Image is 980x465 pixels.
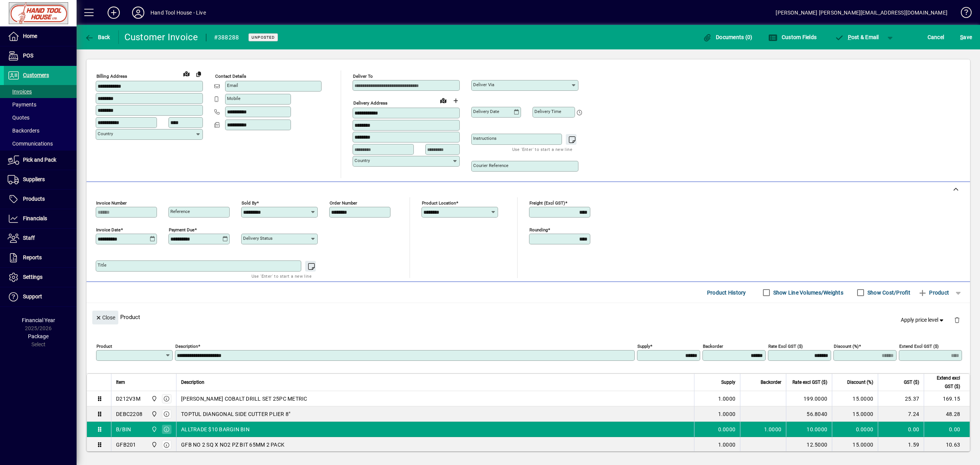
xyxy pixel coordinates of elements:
a: View on map [437,94,449,106]
button: Add [101,6,126,20]
span: Package [28,333,49,339]
span: Home [23,33,37,39]
a: Invoices [4,85,77,98]
span: Unposted [252,35,275,40]
div: D212V3M [116,395,140,403]
div: Customer Invoice [124,31,198,43]
label: Show Line Volumes/Weights [772,289,843,296]
button: Copy to Delivery address [193,68,205,80]
mat-label: Invoice number [96,200,127,206]
span: Invoices [8,88,32,95]
td: 0.0000 [832,422,878,437]
span: Communications [8,141,53,147]
mat-label: Order number [330,200,357,206]
span: Frankton [149,410,158,418]
span: S [960,34,963,40]
span: Apply price level [901,316,945,324]
span: Close [95,311,115,324]
span: Backorder [761,378,781,386]
div: DEBC2208 [116,410,142,418]
mat-label: Title [98,262,106,268]
span: ALLTRADE $10 BARGIN BIN [181,426,250,433]
a: Staff [4,229,77,248]
span: Frankton [149,425,158,434]
td: 15.0000 [832,437,878,452]
mat-label: Freight (excl GST) [529,200,565,206]
mat-label: Sold by [242,200,256,206]
mat-label: Delivery date [473,109,499,114]
div: GFB201 [116,441,136,449]
mat-label: Email [227,83,238,88]
span: Cancel [928,31,944,43]
a: Payments [4,98,77,111]
div: 56.8040 [791,410,827,418]
div: Product [87,303,970,331]
td: 1.59 [878,437,924,452]
span: 1.0000 [718,410,736,418]
span: Settings [23,274,42,280]
span: 1.0000 [718,395,736,403]
a: Home [4,27,77,46]
mat-label: Delivery status [243,236,273,241]
button: Product History [704,286,749,300]
a: Financials [4,209,77,228]
span: Supply [721,378,735,386]
button: Documents (0) [701,30,755,44]
div: 199.0000 [791,395,827,403]
button: Cancel [926,30,946,44]
button: Post & Email [831,30,883,44]
span: Frankton [149,440,158,449]
span: 1.0000 [718,441,736,449]
mat-label: Courier Reference [473,163,508,168]
td: 15.0000 [832,391,878,406]
span: Pick and Pack [23,157,56,163]
div: B/BIN [116,426,131,433]
span: GFB NO 2 SQ X NO2 PZ BIT 65MM 2 PACK [181,441,284,449]
span: Quotes [8,115,29,121]
a: Reports [4,248,77,267]
span: Product History [707,287,746,299]
span: GST ($) [904,378,919,386]
mat-label: Product [96,344,112,349]
span: Back [85,34,110,40]
mat-hint: Use 'Enter' to start a new line [252,272,312,280]
span: ost & Email [835,34,879,40]
div: 10.0000 [791,426,827,433]
app-page-header-button: Delete [948,316,966,323]
span: Item [116,378,125,386]
button: Save [958,30,974,44]
span: Suppliers [23,176,45,182]
td: 7.24 [878,406,924,422]
span: Documents (0) [703,34,753,40]
td: 0.00 [924,422,970,437]
div: 12.5000 [791,441,827,449]
a: View on map [180,67,193,80]
app-page-header-button: Back [77,30,119,44]
td: 10.63 [924,437,970,452]
mat-label: Delivery time [534,109,561,114]
div: #388288 [214,31,239,44]
mat-label: Product location [422,200,456,206]
span: ave [960,31,972,43]
span: Extend excl GST ($) [929,374,960,391]
a: Communications [4,137,77,150]
a: Knowledge Base [955,2,970,26]
span: Discount (%) [847,378,873,386]
mat-hint: Use 'Enter' to start a new line [512,145,572,154]
span: Financials [23,215,47,221]
span: Description [181,378,204,386]
button: Custom Fields [766,30,818,44]
div: Hand Tool House - Live [150,7,206,19]
span: Frankton [149,395,158,403]
button: Choose address [449,95,462,107]
button: Profile [126,6,150,20]
td: 15.0000 [832,406,878,422]
span: P [848,34,851,40]
span: [PERSON_NAME] COBALT DRILL SET 25PC METRIC [181,395,307,403]
mat-label: Reference [170,209,190,214]
button: Apply price level [898,313,948,327]
span: Support [23,293,42,300]
span: TOPTUL DIANGONAL SIDE CUTTER PLIER 8" [181,410,290,418]
span: Custom Fields [768,34,817,40]
div: [PERSON_NAME] [PERSON_NAME][EMAIL_ADDRESS][DOMAIN_NAME] [776,7,947,19]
